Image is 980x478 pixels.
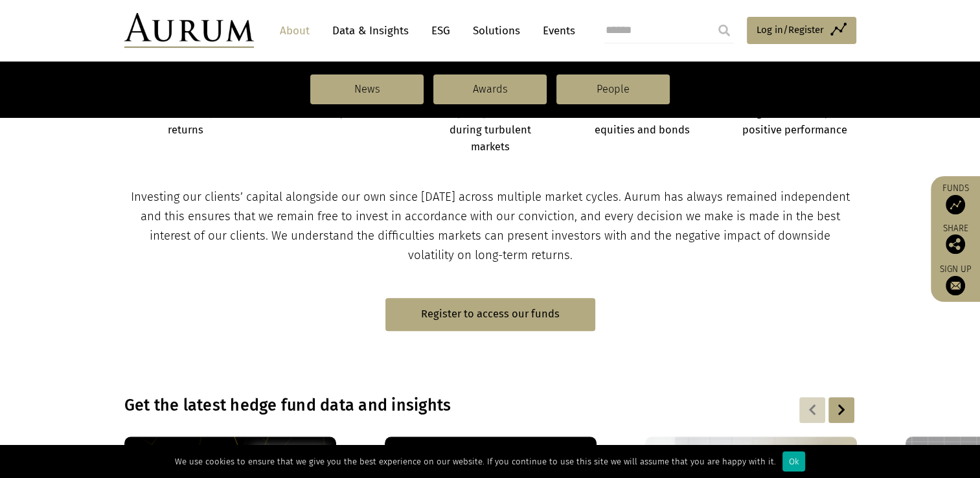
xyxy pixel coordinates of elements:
[310,74,424,104] a: News
[946,234,965,254] img: Share this post
[446,106,534,153] strong: Capital protection during turbulent markets
[124,13,254,48] img: Aurum
[937,264,974,295] a: Sign up
[556,74,670,104] a: People
[124,396,689,415] h3: Get the latest hedge fund data and insights
[326,19,415,43] a: Data & Insights
[757,22,824,38] span: Log in/Register
[273,19,316,43] a: About
[131,190,850,262] span: Investing our clients’ capital alongside our own since [DATE] across multiple market cycles. Auru...
[425,19,457,43] a: ESG
[711,17,737,43] input: Submit
[385,298,595,331] a: Register to access our funds
[747,17,856,44] a: Log in/Register
[937,183,974,214] a: Funds
[466,19,527,43] a: Solutions
[937,224,974,254] div: Share
[433,74,547,104] a: Awards
[946,195,965,214] img: Access Funds
[946,276,965,295] img: Sign up to our newsletter
[536,19,575,43] a: Events
[782,451,805,472] div: Ok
